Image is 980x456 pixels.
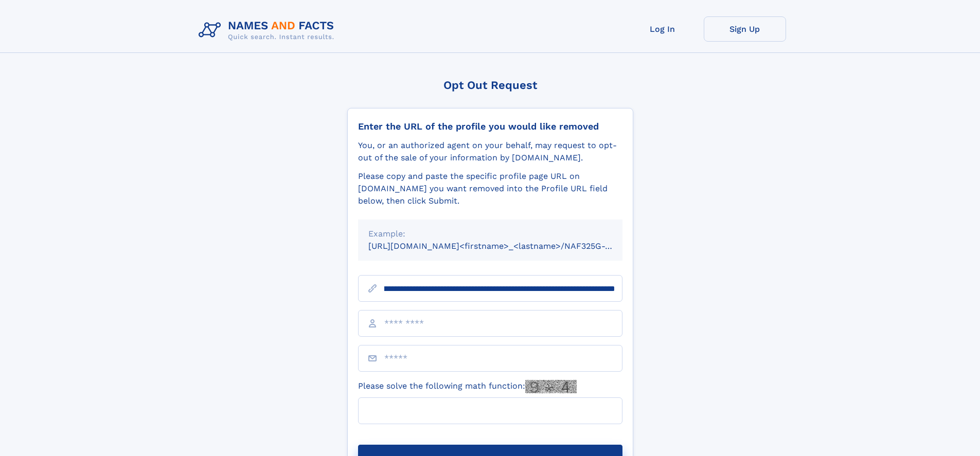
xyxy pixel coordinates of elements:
[358,380,577,393] label: Please solve the following math function:
[368,228,612,240] div: Example:
[368,241,642,251] small: [URL][DOMAIN_NAME]<firstname>_<lastname>/NAF325G-xxxxxxxx
[194,16,343,44] img: Logo Names and Facts
[621,16,704,42] a: Log In
[347,79,633,92] div: Opt Out Request
[358,121,622,132] div: Enter the URL of the profile you would like removed
[358,170,622,207] div: Please copy and paste the specific profile page URL on [DOMAIN_NAME] you want removed into the Pr...
[704,16,786,42] a: Sign Up
[358,139,622,164] div: You, or an authorized agent on your behalf, may request to opt-out of the sale of your informatio...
